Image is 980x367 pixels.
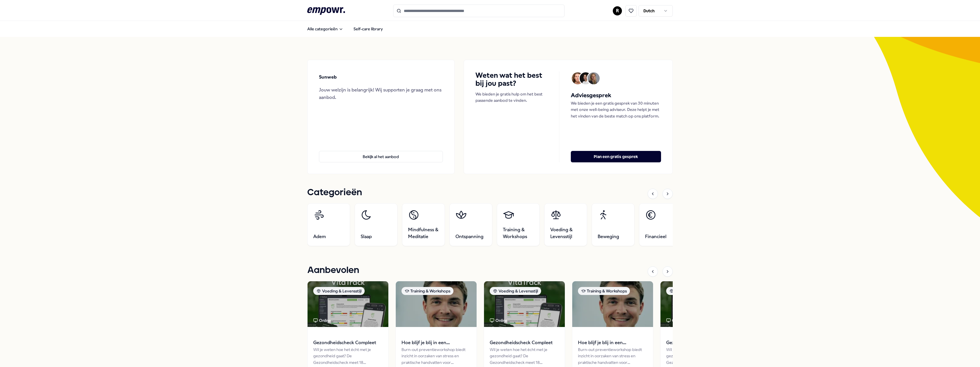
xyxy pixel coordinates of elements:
[666,317,684,324] div: Online
[408,226,439,240] span: Mindfulness & Meditatie
[639,203,682,246] a: Financieel
[393,5,565,17] input: Search for products, categories or subcategories
[571,151,661,162] button: Plan een gratis gesprek
[490,287,541,295] div: Voeding & Levensstijl
[455,233,483,240] span: Ontspanning
[313,339,383,346] span: Gezondheidscheck Compleet
[544,203,587,246] a: Voeding & Levensstijl
[303,23,348,35] button: Alle categorieën
[475,91,548,104] p: We bieden je gratis hulp om het best passende aanbod te vinden.
[645,233,666,240] span: Financieel
[598,233,619,240] span: Beweging
[666,339,736,346] span: Gezondheidscheck Compleet
[550,226,581,240] span: Voeding & Levensstijl
[319,142,443,162] a: Bekijk al het aanbod
[484,281,565,327] img: package image
[401,287,453,295] div: Training & Workshops
[313,287,365,295] div: Voeding & Levensstijl
[361,233,372,240] span: Slaap
[503,226,534,240] span: Training & Workshops
[396,281,477,327] img: package image
[580,72,592,84] img: Avatar
[402,203,445,246] a: Mindfulness & Meditatie
[497,203,540,246] a: Training & Workshops
[307,263,359,278] h1: Aanbevolen
[313,346,383,366] div: Wil je weten hoe het écht met je gezondheid gaat? De Gezondheidscheck meet 18 biomarkers voor een...
[449,203,492,246] a: Ontspanning
[319,151,443,162] button: Bekijk al het aanbod
[578,346,647,366] div: Burn-out preventieworkshop biedt inzicht in oorzaken van stress en praktische handvatten voor ene...
[303,23,387,35] nav: Main
[578,339,647,346] span: Hoe blijf je blij in een prestatiemaatschappij (workshop)
[613,6,622,15] button: R
[588,72,600,84] img: Avatar
[307,203,350,246] a: Adem
[490,317,507,324] div: Online
[490,339,559,346] span: Gezondheidscheck Compleet
[319,73,337,81] p: Sunweb
[578,287,630,295] div: Training & Workshops
[349,23,387,35] a: Self-care library
[666,346,736,366] div: Wil je weten hoe het écht met je gezondheid gaat? De Gezondheidscheck meet 18 biomarkers voor een...
[355,203,397,246] a: Slaap
[572,72,584,84] img: Avatar
[313,317,331,324] div: Online
[475,71,548,87] h4: Weten wat het best bij jou past?
[401,339,471,346] span: Hoe blijf je blij in een prestatiemaatschappij (workshop)
[401,346,471,366] div: Burn-out preventieworkshop biedt inzicht in oorzaken van stress en praktische handvatten voor ene...
[660,281,741,327] img: package image
[319,86,443,101] div: Jouw welzijn is belangrijk! Wij supporten je graag met ons aanbod.
[308,281,388,327] img: package image
[313,233,326,240] span: Adem
[666,287,718,295] div: Voeding & Levensstijl
[307,186,362,200] h1: Categorieën
[571,100,661,119] p: We bieden je een gratis gesprek van 30 minuten met onze well-being adviseur. Deze helpt je met he...
[572,281,653,327] img: package image
[592,203,634,246] a: Beweging
[490,346,559,366] div: Wil je weten hoe het écht met je gezondheid gaat? De Gezondheidscheck meet 18 biomarkers voor een...
[571,91,661,100] h5: Adviesgesprek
